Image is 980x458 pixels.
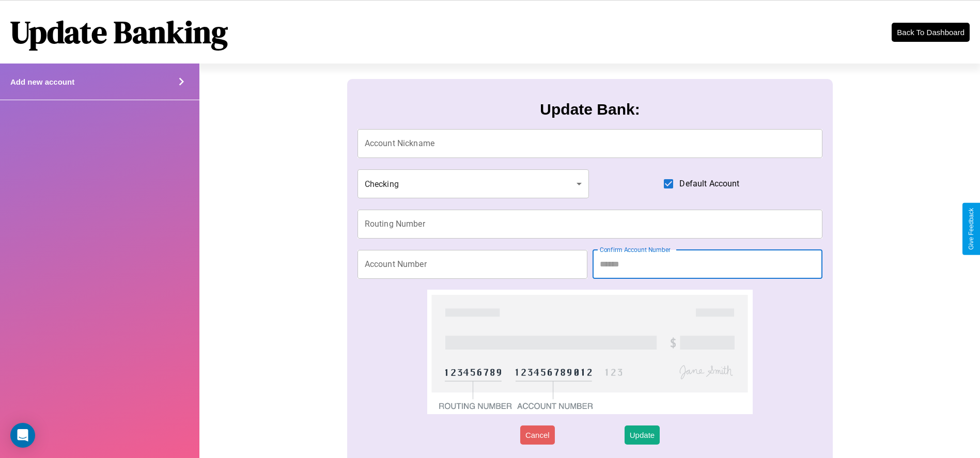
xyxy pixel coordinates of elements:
[10,11,228,53] h1: Update Banking
[679,178,739,190] span: Default Account
[427,290,753,414] img: check
[625,425,660,445] button: Update
[10,423,35,448] div: Open Intercom Messenger
[10,77,74,86] h4: Add new account
[357,169,589,198] div: Checking
[968,208,975,250] div: Give Feedback
[520,425,555,445] button: Cancel
[600,245,671,254] label: Confirm Account Number
[540,101,640,118] h3: Update Bank:
[892,23,970,42] button: Back To Dashboard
